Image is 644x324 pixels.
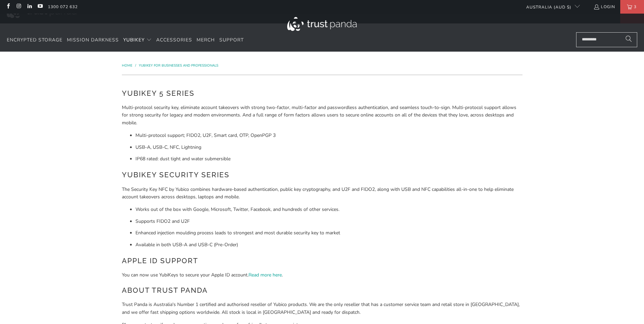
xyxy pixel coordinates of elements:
[219,37,244,43] span: Support
[135,218,522,225] li: Supports FIDO2 and U2F
[620,32,637,47] button: Search
[135,63,136,68] span: /
[219,32,244,48] a: Support
[287,17,357,31] img: Trust Panda Australia
[156,37,192,43] span: Accessories
[26,4,32,10] a: Trust Panda Australia on LinkedIn
[122,63,132,68] span: Home
[122,301,522,316] p: Trust Panda is Australia's Number 1 certified and authorised reseller of Yubico products. We are ...
[67,37,119,43] span: Mission Darkness
[67,32,119,48] a: Mission Darkness
[135,155,522,163] li: IP68 rated: dust tight and water submersible
[37,4,43,10] a: Trust Panda Australia on YouTube
[48,3,78,11] a: 1300 072 632
[123,37,145,43] span: YubiKey
[135,229,522,237] li: Enhanced injection moulding process leads to strongest and most durable security key to market
[135,144,522,151] li: USB-A, USB-C, NFC, Lightning
[7,32,62,48] a: Encrypted Storage
[135,206,522,213] li: Works out of the box with Google, Microsoft, Twitter, Facebook, and hundreds of other services.
[122,255,522,266] h2: Apple ID Support
[593,3,615,11] a: Login
[122,88,522,99] h2: YubiKey 5 Series
[197,32,215,48] a: Merch
[197,37,215,43] span: Merch
[122,186,522,201] p: The Security Key NFC by Yubico combines hardware-based authentication, public key cryptography, a...
[5,4,11,10] a: Trust Panda Australia on Facebook
[249,272,282,278] a: Read more here
[139,63,218,68] a: YubiKey for Businesses and Professionals
[16,4,21,10] a: Trust Panda Australia on Instagram
[122,271,522,279] p: You can now use YubiKeys to secure your Apple ID account. .
[7,32,244,48] nav: Translation missing: en.navigation.header.main_nav
[156,32,192,48] a: Accessories
[122,285,522,296] h2: About Trust Panda
[122,63,133,68] a: Home
[7,37,62,43] span: Encrypted Storage
[576,32,637,47] input: Search...
[122,104,522,127] p: Multi-protocol security key, eliminate account takeovers with strong two-factor, multi-factor and...
[122,169,522,180] h2: YubiKey Security Series
[135,132,522,139] li: Multi-protocol support; FIDO2, U2F, Smart card, OTP, OpenPGP 3
[135,241,522,249] li: Available in both USB-A and USB-C (Pre-Order)
[123,32,152,48] summary: YubiKey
